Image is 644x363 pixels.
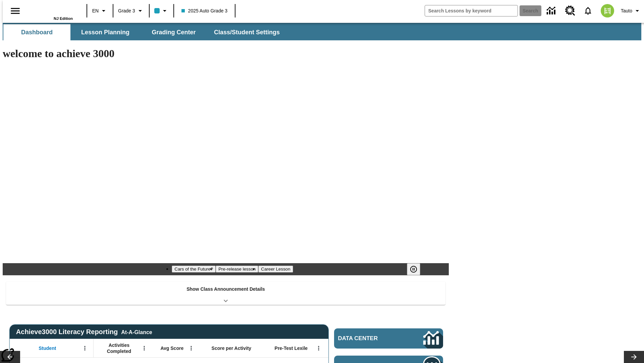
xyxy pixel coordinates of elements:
[425,5,518,16] input: search field
[39,345,56,351] span: Student
[275,345,308,351] span: Pre-Test Lexile
[579,2,597,19] a: Notifications
[216,266,258,273] button: Slide 2 Pre-release lesson
[29,3,73,16] a: Home
[121,328,152,335] div: At-A-Glance
[89,5,111,17] button: Language: EN, Select a language
[338,335,401,342] span: Data Center
[152,5,171,17] button: Class color is light blue. Change class color
[618,5,644,17] button: Profile/Settings
[97,342,141,354] span: Activities Completed
[3,47,449,60] h1: welcome to achieve 3000
[29,2,73,21] div: Home
[3,23,641,40] div: SubNavbar
[3,24,70,40] button: Dashboard
[80,343,90,353] button: Open Menu
[258,266,293,273] button: Slide 3 Career Lesson
[54,16,73,21] span: NJ Edition
[209,24,285,40] button: Class/Student Settings
[172,266,216,273] button: Slide 1 Cars of the Future?
[181,7,228,14] span: 2025 Auto Grade 3
[597,2,618,19] button: Select a new avatar
[407,263,420,275] button: Pause
[334,328,443,349] a: Data Center
[543,2,561,20] a: Data Center
[186,286,265,293] p: Show Class Announcement Details
[621,7,632,14] span: Tauto
[624,351,644,363] button: Lesson carousel, Next
[561,2,579,20] a: Resource Center, Will open in new tab
[314,343,324,353] button: Open Menu
[140,24,207,40] button: Grading Center
[115,5,147,17] button: Grade: Grade 3, Select a grade
[118,7,135,14] span: Grade 3
[92,7,99,14] span: EN
[72,24,139,40] button: Lesson Planning
[6,282,445,305] div: Show Class Announcement Details
[601,4,614,17] img: avatar image
[186,343,196,353] button: Open Menu
[407,263,427,275] div: Pause
[139,343,149,353] button: Open Menu
[16,328,152,336] span: Achieve3000 Literacy Reporting
[212,345,252,351] span: Score per Activity
[5,1,25,21] button: Open side menu
[3,24,286,40] div: SubNavbar
[160,345,183,351] span: Avg Score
